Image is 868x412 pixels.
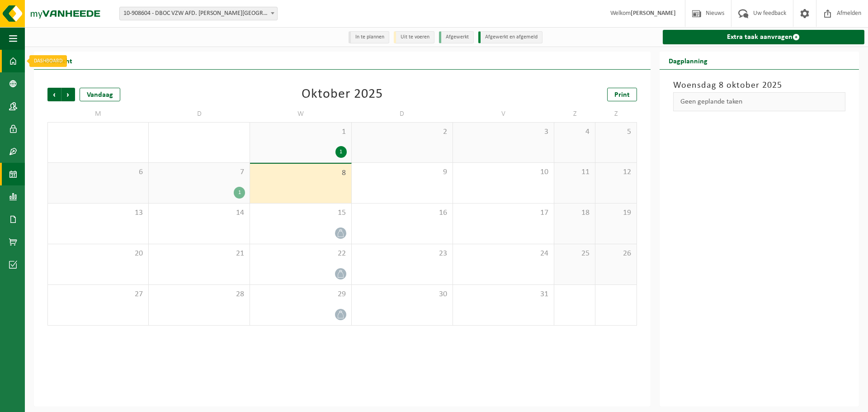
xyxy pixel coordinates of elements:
[153,249,245,259] span: 21
[394,31,434,43] li: Uit te voeren
[47,88,61,101] span: Vorige
[559,249,590,259] span: 25
[302,88,383,101] div: Oktober 2025
[255,127,346,137] span: 1
[153,167,245,177] span: 7
[673,92,845,111] div: Geen geplande taken
[600,167,632,177] span: 12
[458,289,549,299] span: 31
[255,249,346,259] span: 22
[554,106,595,122] td: Z
[120,7,277,20] span: 10-908604 - DBOC VZW AFD. DON BOSCO - GROOT-BIJGAARDEN - GROOT-BIJGAARDEN
[153,208,245,218] span: 14
[356,249,448,259] span: 23
[673,79,845,92] h3: Woensdag 8 oktober 2025
[349,31,389,43] li: In te plannen
[356,127,448,137] span: 2
[458,208,549,218] span: 17
[52,167,144,177] span: 6
[453,106,554,122] td: V
[149,106,250,122] td: D
[255,289,346,299] span: 29
[80,88,120,101] div: Vandaag
[607,88,637,101] a: Print
[614,91,630,99] span: Print
[52,249,144,259] span: 20
[255,208,346,218] span: 15
[250,106,351,122] td: W
[559,127,590,137] span: 4
[119,7,278,20] span: 10-908604 - DBOC VZW AFD. DON BOSCO - GROOT-BIJGAARDEN - GROOT-BIJGAARDEN
[52,208,144,218] span: 13
[600,127,632,137] span: 5
[234,187,245,199] div: 1
[660,52,717,69] h2: Dagplanning
[34,52,81,69] h2: Overzicht
[478,31,542,43] li: Afgewerkt en afgemeld
[559,208,590,218] span: 18
[559,167,590,177] span: 11
[356,208,448,218] span: 16
[153,289,245,299] span: 28
[600,208,632,218] span: 19
[458,127,549,137] span: 3
[255,168,346,178] span: 8
[600,249,632,259] span: 26
[631,10,676,17] strong: [PERSON_NAME]
[352,106,453,122] td: D
[335,146,347,158] div: 1
[52,289,144,299] span: 27
[458,249,549,259] span: 24
[356,289,448,299] span: 30
[47,106,149,122] td: M
[595,106,637,122] td: Z
[439,31,474,43] li: Afgewerkt
[61,88,75,101] span: Volgende
[458,167,549,177] span: 10
[663,30,864,44] a: Extra taak aanvragen
[356,167,448,177] span: 9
